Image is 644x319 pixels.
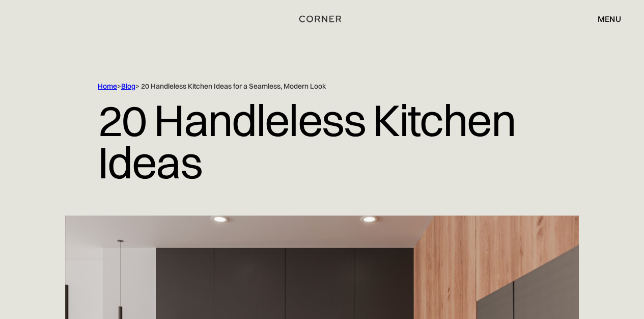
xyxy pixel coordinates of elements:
[587,10,621,28] div: menu
[98,82,546,91] div: > > 20 Handleless Kitchen Ideas for a Seamless, Modern Look
[298,12,346,25] a: home
[98,82,117,91] a: Home
[598,15,621,23] div: menu
[98,91,546,191] h1: 20 Handleless Kitchen Ideas
[121,82,135,91] a: Blog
